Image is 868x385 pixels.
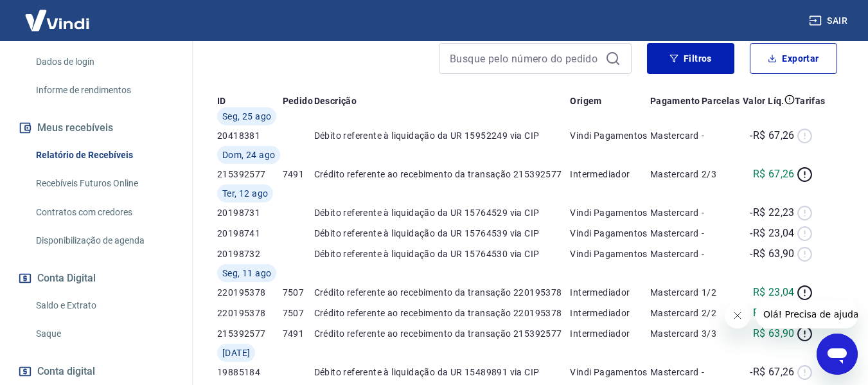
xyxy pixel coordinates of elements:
[314,206,571,219] p: Débito referente à liquidação da UR 15764529 via CIP
[650,286,702,299] p: Mastercard
[817,334,858,375] iframe: Botão para abrir a janela de mensagens
[650,366,702,379] p: Mastercard
[702,129,741,142] p: -
[702,168,741,181] p: 2/3
[570,94,601,107] p: Origem
[750,128,795,143] p: -R$ 67,26
[753,285,795,300] p: R$ 23,04
[650,206,702,219] p: Mastercard
[283,94,313,107] p: Pedido
[650,227,702,240] p: Mastercard
[31,321,177,347] a: Saque
[753,166,795,182] p: R$ 67,26
[222,346,250,359] span: [DATE]
[222,148,275,161] span: Dom, 24 ago
[650,247,702,260] p: Mastercard
[570,366,650,379] p: Vindi Pagamentos
[15,264,177,292] button: Conta Digital
[31,199,177,226] a: Contratos com credores
[570,286,650,299] p: Intermediador
[31,228,177,254] a: Disponibilização de agenda
[15,114,177,142] button: Meus recebíveis
[750,364,795,380] p: -R$ 67,26
[650,168,702,181] p: Mastercard
[283,168,314,181] p: 7491
[314,247,571,260] p: Débito referente à liquidação da UR 15764530 via CIP
[31,170,177,197] a: Recebíveis Futuros Online
[570,168,650,181] p: Intermediador
[217,227,283,240] p: 20198741
[650,327,702,340] p: Mastercard
[570,307,650,319] p: Intermediador
[650,129,702,142] p: Mastercard
[15,1,99,40] img: Vindi
[37,363,95,381] span: Conta digital
[750,205,795,220] p: -R$ 22,23
[570,129,650,142] p: Vindi Pagamentos
[795,94,826,107] p: Tarifas
[750,226,795,241] p: -R$ 23,04
[314,286,571,299] p: Crédito referente ao recebimento da transação 220195378
[217,206,283,219] p: 20198731
[450,49,600,68] input: Busque pelo número do pedido
[570,247,650,260] p: Vindi Pagamentos
[702,327,741,340] p: 3/3
[217,327,283,340] p: 215392577
[217,307,283,319] p: 220195378
[314,168,571,181] p: Crédito referente ao recebimento da transação 215392577
[702,94,740,107] p: Parcelas
[570,206,650,219] p: Vindi Pagamentos
[702,307,741,319] p: 2/2
[725,303,750,328] iframe: Fechar mensagem
[647,43,734,74] button: Filtros
[217,168,283,181] p: 215392577
[570,227,650,240] p: Vindi Pagamentos
[702,206,741,219] p: -
[217,286,283,299] p: 220195378
[222,187,268,200] span: Ter, 12 ago
[702,227,741,240] p: -
[283,327,314,340] p: 7491
[750,43,837,74] button: Exportar
[217,247,283,260] p: 20198732
[283,307,314,319] p: 7507
[570,327,650,340] p: Intermediador
[702,247,741,260] p: -
[314,327,571,340] p: Crédito referente ao recebimento da transação 215392577
[314,307,571,319] p: Crédito referente ao recebimento da transação 220195378
[217,366,283,379] p: 19885184
[314,94,357,107] p: Descrição
[31,49,177,75] a: Dados de login
[314,366,571,379] p: Débito referente à liquidação da UR 15489891 via CIP
[750,246,795,262] p: -R$ 63,90
[702,286,741,299] p: 1/2
[222,110,271,123] span: Seg, 25 ago
[283,286,314,299] p: 7507
[756,300,858,328] iframe: Mensagem da empresa
[31,142,177,168] a: Relatório de Recebíveis
[217,129,283,142] p: 20418381
[31,77,177,103] a: Informe de rendimentos
[8,9,108,19] span: Olá! Precisa de ajuda?
[217,94,226,107] p: ID
[650,307,702,319] p: Mastercard
[222,267,271,280] span: Seg, 11 ago
[702,366,741,379] p: -
[650,94,700,107] p: Pagamento
[314,227,571,240] p: Débito referente à liquidação da UR 15764539 via CIP
[743,94,784,107] p: Valor Líq.
[31,292,177,319] a: Saldo e Extrato
[753,326,795,341] p: R$ 63,90
[806,9,853,33] button: Sair
[314,129,571,142] p: Débito referente à liquidação da UR 15952249 via CIP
